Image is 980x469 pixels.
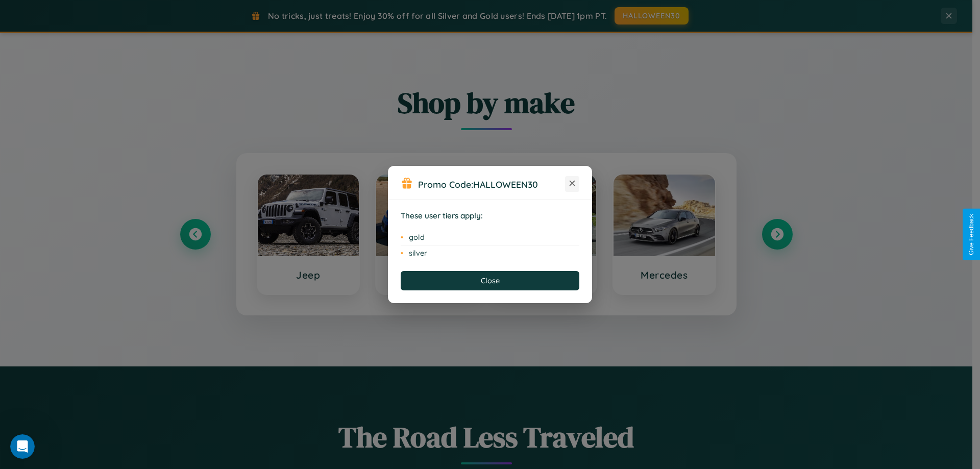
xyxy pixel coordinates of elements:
iframe: Intercom live chat [10,434,35,459]
div: Give Feedback [968,214,975,255]
h3: Promo Code: [418,179,565,190]
li: gold [401,230,579,245]
li: silver [401,245,579,261]
button: Close [401,271,579,290]
b: HALLOWEEN30 [473,179,538,190]
strong: These user tiers apply: [401,211,483,220]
